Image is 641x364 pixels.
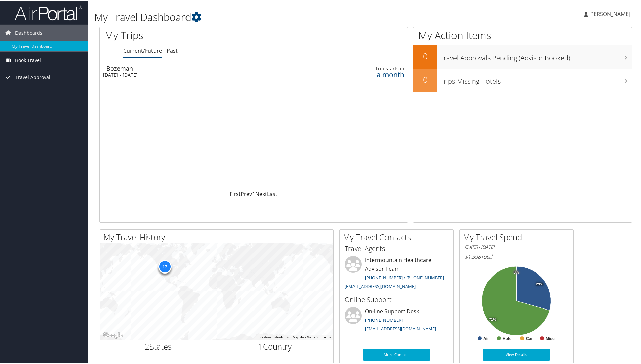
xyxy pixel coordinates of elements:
h3: Trips Missing Hotels [440,73,632,85]
h3: Online Support [345,294,448,304]
a: [EMAIL_ADDRESS][DOMAIN_NAME] [345,283,416,289]
h1: My Travel Dashboard [94,9,456,24]
span: 2 [145,340,149,351]
text: Car [526,336,533,340]
a: 1 [252,190,255,197]
span: Travel Approval [15,68,50,85]
div: Trip starts in [333,65,404,71]
text: Air [483,336,489,340]
img: Google [102,330,124,339]
a: More Contacts [363,348,430,360]
button: Keyboard shortcuts [260,334,289,339]
h2: States [105,340,212,352]
h1: My Action Items [413,28,632,42]
text: Misc [546,336,555,340]
img: airportal-logo.png [15,4,82,20]
div: a month [333,71,404,77]
tspan: 71% [489,317,496,321]
a: Past [167,46,178,54]
h2: Country [222,340,329,352]
tspan: 0% [514,270,519,274]
text: Hotel [503,336,513,340]
h6: [DATE] - [DATE] [465,243,568,250]
a: Current/Future [123,46,162,54]
h6: Total [465,252,568,260]
h2: 0 [413,73,437,85]
h3: Travel Approvals Pending (Advisor Booked) [440,49,632,62]
h2: 0 [413,50,437,61]
h2: My Travel Contacts [343,231,453,242]
a: [PHONE_NUMBER] / [PHONE_NUMBER] [365,274,444,280]
a: [PHONE_NUMBER] [365,316,403,322]
div: [DATE] - [DATE] [103,71,290,77]
span: [PERSON_NAME] [588,10,630,17]
a: View Details [483,348,550,360]
a: Terms (opens in new tab) [322,335,331,338]
h1: My Trips [105,28,274,42]
li: Intermountain Healthcare Advisor Team [341,255,452,291]
div: Bozeman [106,65,294,71]
h2: My Travel History [103,231,333,242]
a: Open this area in Google Maps (opens a new window) [102,330,124,339]
li: On-line Support Desk [341,306,452,334]
a: Next [255,190,267,197]
h2: My Travel Spend [463,231,573,242]
a: [EMAIL_ADDRESS][DOMAIN_NAME] [365,325,436,331]
span: $1,398 [465,252,481,260]
h3: Travel Agents [345,243,448,253]
span: Map data ©2025 [293,335,318,338]
a: First [230,190,241,197]
span: 1 [258,340,263,351]
span: Dashboards [15,24,42,41]
a: 0Trips Missing Hotels [413,68,632,92]
a: 0Travel Approvals Pending (Advisor Booked) [413,44,632,68]
tspan: 29% [536,282,543,286]
a: [PERSON_NAME] [584,3,637,24]
span: Book Travel [15,51,41,68]
a: Prev [241,190,252,197]
div: 17 [158,259,171,272]
a: Last [267,190,277,197]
